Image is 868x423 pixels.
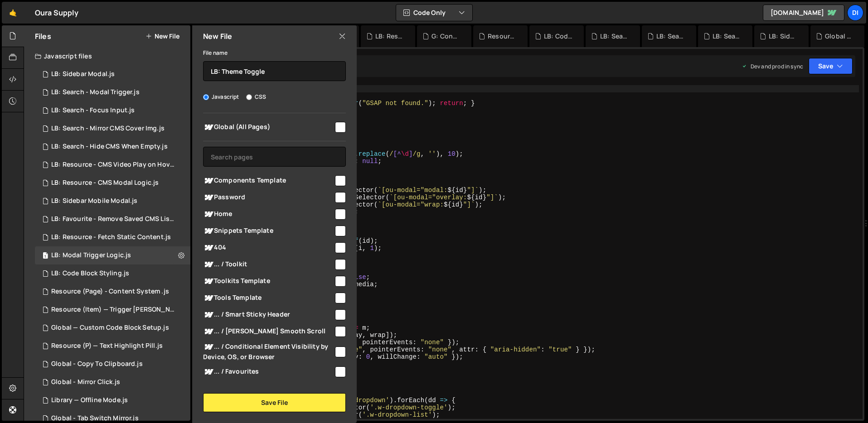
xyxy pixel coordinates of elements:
[51,306,176,314] div: Resource (Item) — Trigger [PERSON_NAME] on Save.js
[35,319,190,337] div: 14937/44281.js
[51,179,159,187] div: LB: Resource - CMS Modal Logic.js
[203,293,334,303] span: Tools Template
[203,226,334,236] span: Snippets Template
[35,228,190,246] div: 14937/45864.js
[35,31,51,41] h2: Files
[35,120,190,138] div: 14937/38911.js
[145,33,179,40] button: New File
[203,61,346,81] input: Name
[763,5,844,21] a: [DOMAIN_NAME]
[203,341,334,361] span: ... / Conditional Element Visibility by Device, OS, or Browser
[51,378,120,386] div: Global - Mirror Click.js
[203,242,334,253] span: 404
[825,32,854,41] div: Global - Tab Switch Mirror.js
[35,174,190,192] div: 14937/38910.js
[35,83,190,101] div: 14937/38913.js
[246,94,252,100] input: CSS
[35,156,194,174] div: 14937/38901.js
[51,342,163,350] div: Resource (P) — Text Highlight Pill.js
[35,301,194,319] div: 14937/43515.js
[51,70,115,78] div: LB: Sidebar Modal.js
[544,32,573,41] div: LB: Code Block Styling.js
[35,391,190,409] div: 14937/44586.js
[742,62,803,70] div: Dev and prod in sync
[396,5,472,21] button: Code Only
[35,283,190,301] div: 14937/46006.js
[51,360,143,368] div: Global - Copy To Clipboard.js
[809,58,853,74] button: Save
[203,31,232,41] h2: New File
[600,32,629,41] div: LB: Search - Mirror CMS Cover Img.js
[51,215,176,223] div: LB: Favourite - Remove Saved CMS List.js
[51,414,139,423] div: Global - Tab Switch Mirror.js
[51,143,168,151] div: LB: Search - Hide CMS When Empty.js
[35,101,190,120] div: 14937/45456.js
[203,259,334,270] span: ... / Toolkit
[51,324,169,332] div: Global — Custom Code Block Setup.js
[35,355,190,373] div: 14937/44582.js
[488,32,517,41] div: Resource (Page) - Content System .js
[35,192,190,210] div: 14937/44593.js
[2,2,24,24] a: 🤙
[35,337,190,355] div: 14937/44597.js
[203,326,334,337] span: ... / [PERSON_NAME] Smooth Scroll
[35,264,190,283] div: 14937/46038.js
[51,161,176,169] div: LB: Resource - CMS Video Play on Hover.js
[246,92,266,101] label: CSS
[203,276,334,287] span: Toolkits Template
[203,366,334,377] span: ... / Favourites
[375,32,404,41] div: LB: Resource - CMS Video Play on Hover.js
[35,373,190,391] div: 14937/44471.js
[203,122,334,133] span: Global (All Pages)
[203,393,346,412] button: Save File
[24,47,190,65] div: Javascript files
[51,251,131,260] div: LB: Modal Trigger Logic.js
[847,5,863,21] a: Di
[35,65,190,83] div: 14937/45352.js
[769,32,798,41] div: LB: Sidebar Modal.js
[656,32,685,41] div: LB: Search - Modal Trigger.js
[713,32,742,41] div: LB: Search - Hide CMS When Empty.js
[35,7,78,18] div: Oura Supply
[51,88,140,96] div: LB: Search - Modal Trigger.js
[203,192,334,203] span: Password
[51,197,137,205] div: LB: Sidebar Mobile Modal.js
[51,288,169,296] div: Resource (Page) - Content System .js
[203,94,209,100] input: Javascript
[203,92,239,101] label: Javascript
[203,147,346,167] input: Search pages
[203,175,334,186] span: Components Template
[43,253,48,260] span: 1
[51,125,165,133] div: LB: Search - Mirror CMS Cover Img.js
[35,138,190,156] div: 14937/44851.js
[35,210,194,228] div: 14937/45672.js
[51,233,171,241] div: LB: Resource - Fetch Static Content.js
[203,48,228,58] label: File name
[35,246,190,264] div: 14937/45544.js
[51,106,135,115] div: LB: Search - Focus Input.js
[432,32,461,41] div: G: Conditional Element Visibility.js
[51,269,129,278] div: LB: Code Block Styling.js
[51,396,128,404] div: Library — Offline Mode.js
[203,309,334,320] span: ... / Smart Sticky Header
[203,209,334,220] span: Home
